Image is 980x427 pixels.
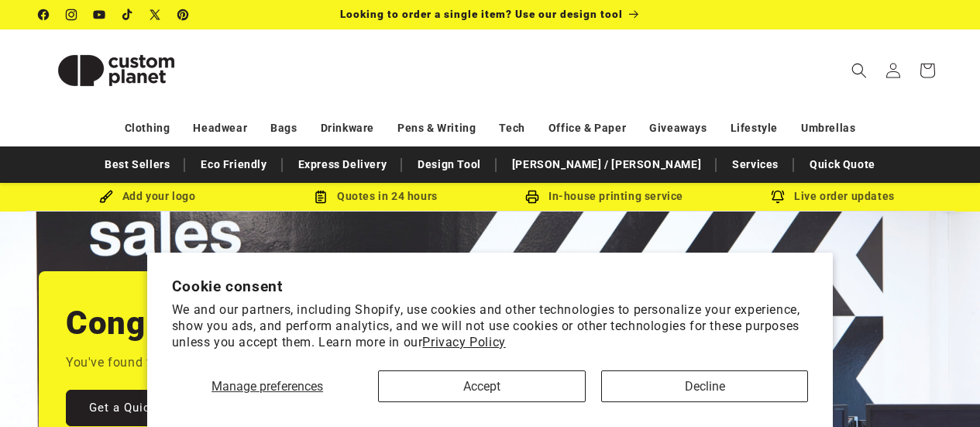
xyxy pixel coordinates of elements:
div: Quotes in 24 hours [262,187,490,206]
div: Add your logo [33,187,262,206]
div: In-house printing service [490,187,719,206]
a: Express Delivery [291,151,395,178]
a: Lifestyle [731,115,778,142]
p: We and our partners, including Shopify, use cookies and other technologies to personalize your ex... [172,302,809,350]
a: Drinkware [321,115,374,142]
a: Pens & Writing [397,115,476,142]
a: Quick Quote [802,151,883,178]
img: In-house printing [525,190,539,204]
a: Umbrellas [801,115,855,142]
img: Custom Planet [39,36,194,105]
summary: Search [842,53,876,88]
a: Best Sellers [97,151,177,178]
a: Tech [499,115,524,142]
img: Order updates [771,190,785,204]
a: Giveaways [649,115,707,142]
a: Bags [270,115,297,142]
span: Manage preferences [211,379,323,394]
a: [PERSON_NAME] / [PERSON_NAME] [504,151,709,178]
a: Design Tool [410,151,489,178]
h2: Cookie consent [172,277,809,295]
a: Clothing [125,115,170,142]
img: Order Updates Icon [314,190,328,204]
button: Accept [378,370,585,402]
button: Decline [601,370,808,402]
a: Headwear [193,115,247,142]
a: Custom Planet [33,29,200,111]
a: Services [724,151,786,178]
h2: Congratulations. [66,302,320,344]
a: Privacy Policy [422,335,505,350]
p: You've found the printed merch experts. [66,352,299,374]
img: Brush Icon [99,190,113,204]
div: Live order updates [719,187,947,206]
a: Get a Quick Quote [66,390,219,426]
span: Looking to order a single item? Use our design tool [340,8,623,20]
a: Office & Paper [548,115,626,142]
button: Manage preferences [172,370,363,402]
a: Eco Friendly [193,151,274,178]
